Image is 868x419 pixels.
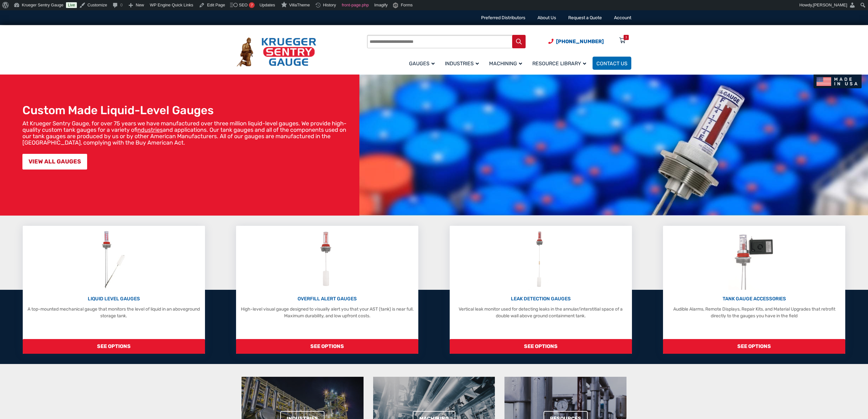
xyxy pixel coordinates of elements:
p: Audible Alarms, Remote Displays, Repair Kits, and Material Upgrades that retrofit directly to the... [666,306,842,319]
img: Leak Detection Gauges [528,229,553,290]
a: Overfill Alert Gauges OVERFILL ALERT GAUGES High-level visual gauge designed to visually alert yo... [236,226,418,354]
img: Tank Gauge Accessories [728,229,780,290]
span: Resource Library [532,60,586,67]
span: Gauges [409,60,435,67]
img: bg_hero_bannerksentry [359,75,868,216]
a: Account [614,15,631,20]
p: OVERFILL ALERT GAUGES [239,295,415,303]
a: Contact Us [593,57,631,70]
p: LEAK DETECTION GAUGES [453,295,629,303]
img: Made In USA [814,75,862,88]
span: SEE OPTIONS [663,339,845,354]
span: SEE OPTIONS [236,339,418,354]
p: TANK GAUGE ACCESSORIES [666,295,842,303]
p: At Krueger Sentry Gauge, for over 75 years we have manufactured over three million liquid-level g... [22,120,356,146]
a: Machining [485,56,528,71]
span: SEE OPTIONS [450,339,632,354]
p: A top-mounted mechanical gauge that monitors the level of liquid in an aboveground storage tank. [26,306,202,319]
a: Leak Detection Gauges LEAK DETECTION GAUGES Vertical leak monitor used for detecting leaks in the... [450,226,632,354]
a: Tank Gauge Accessories TANK GAUGE ACCESSORIES Audible Alarms, Remote Displays, Repair Kits, and M... [663,226,845,354]
a: VIEW ALL GAUGES [22,154,87,170]
span: Industries [445,60,479,67]
a: About Us [537,15,556,20]
span: SEE OPTIONS [23,339,205,354]
img: Overfill Alert Gauges [313,229,341,290]
a: Preferred Distributors [481,15,525,20]
a: Liquid Level Gauges LIQUID LEVEL GAUGES A top-mounted mechanical gauge that monitors the level of... [23,226,205,354]
img: Liquid Level Gauges [97,229,131,290]
span: Machining [489,60,522,67]
p: Vertical leak monitor used for detecting leaks in the annular/interstitial space of a double wall... [453,306,629,319]
a: Request a Quote [568,15,602,20]
p: LIQUID LEVEL GAUGES [26,295,202,303]
a: Resource Library [528,56,593,71]
h1: Custom Made Liquid-Level Gauges [22,103,356,117]
img: Krueger Sentry Gauge [237,37,316,67]
a: industries [137,126,163,133]
a: Industries [441,56,485,71]
p: High-level visual gauge designed to visually alert you that your AST (tank) is near full. Maximum... [239,306,415,319]
a: Gauges [405,56,441,71]
div: 3 [625,35,627,40]
a: Phone Number (920) 434-8860 [548,37,604,45]
span: Contact Us [596,60,627,67]
span: [PHONE_NUMBER] [556,38,604,44]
